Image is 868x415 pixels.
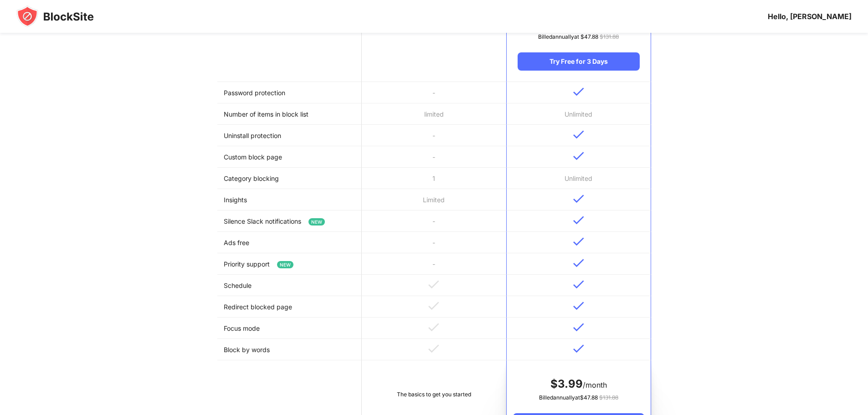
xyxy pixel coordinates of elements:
img: v-blue.svg [573,152,584,160]
div: Try Free for 3 Days [518,52,639,71]
td: - [362,146,506,168]
img: v-blue.svg [573,130,584,139]
div: Billed annually at $ 47.88 [518,32,639,41]
div: Hello, [PERSON_NAME] [768,12,852,21]
td: Redirect blocked page [217,296,362,318]
img: blocksite-icon-black.svg [16,5,94,27]
img: v-blue.svg [573,87,584,96]
td: Schedule [217,275,362,296]
td: - [362,210,506,232]
td: Uninstall protection [217,125,362,146]
img: v-blue.svg [573,195,584,203]
td: - [362,82,506,103]
img: v-blue.svg [573,344,584,353]
td: Focus mode [217,318,362,339]
div: /month [513,377,644,391]
td: Block by words [217,339,362,360]
td: Category blocking [217,168,362,189]
img: v-grey.svg [428,280,439,289]
td: Number of items in block list [217,103,362,125]
img: v-grey.svg [428,344,439,353]
span: $ 131.88 [599,394,618,401]
img: v-grey.svg [428,302,439,310]
td: Priority support [217,253,362,275]
span: $ 3.99 [550,377,583,390]
img: v-blue.svg [573,237,584,246]
td: - [362,125,506,146]
td: Limited [362,189,506,210]
td: Password protection [217,82,362,103]
img: v-blue.svg [573,323,584,332]
td: - [362,253,506,275]
td: - [362,232,506,253]
td: Unlimited [506,103,651,125]
td: Ads free [217,232,362,253]
span: NEW [308,218,325,225]
td: Unlimited [506,168,651,189]
div: The basics to get you started [368,390,500,399]
td: Insights [217,189,362,210]
img: v-grey.svg [428,323,439,332]
span: NEW [277,261,293,268]
img: v-blue.svg [573,280,584,289]
div: Billed annually at $ 47.88 [513,393,644,402]
img: v-blue.svg [573,259,584,267]
td: 1 [362,168,506,189]
img: v-blue.svg [573,302,584,310]
td: limited [362,103,506,125]
td: Silence Slack notifications [217,210,362,232]
img: v-blue.svg [573,216,584,225]
span: $ 131.88 [600,33,619,40]
td: Custom block page [217,146,362,168]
